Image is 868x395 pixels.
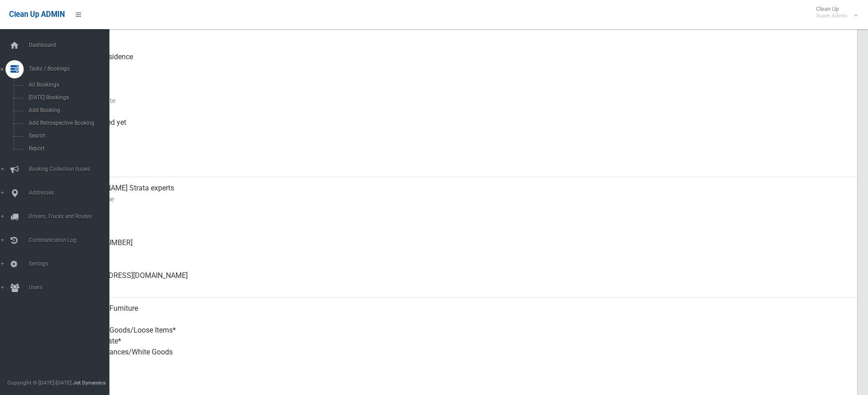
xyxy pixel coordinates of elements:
[73,177,850,210] div: [PERSON_NAME] Strata experts
[73,298,850,374] div: Household Furniture Electronics Household Goods/Loose Items* Garden Waste* Metal Appliances/White...
[26,261,116,267] span: Settings
[9,10,65,19] span: Clean Up ADMIN
[26,166,116,172] span: Booking Collection Issues
[40,265,857,298] a: [EMAIL_ADDRESS][DOMAIN_NAME]Email
[26,82,108,88] span: All Bookings
[73,112,850,144] div: Not collected yet
[73,232,850,265] div: [PHONE_NUMBER]
[26,213,116,220] span: Drivers, Trucks and Routes
[73,380,106,386] strong: Jet Dynamics
[73,248,850,259] small: Landline
[73,128,850,139] small: Collected At
[73,30,850,41] small: Address
[26,107,108,113] span: Add Booking
[26,145,108,152] span: Report
[73,95,850,106] small: Collection Date
[7,380,72,386] span: Copyright © [DATE]-[DATE]
[26,120,108,126] span: Add Retrospective Booking
[26,133,108,139] span: Search
[26,66,116,72] span: Tasks / Bookings
[73,161,850,172] small: Zone
[73,358,850,369] small: Items
[73,144,850,177] div: [DATE]
[812,5,857,19] span: Clean Up
[73,13,850,46] div: [STREET_ADDRESS][PERSON_NAME]
[26,94,108,101] span: [DATE] Bookings
[73,79,850,112] div: [DATE]
[26,42,116,48] span: Dashboard
[73,281,850,292] small: Email
[26,237,116,243] span: Communication Log
[73,215,850,226] small: Mobile
[73,194,850,205] small: Contact Name
[73,265,850,298] div: [EMAIL_ADDRESS][DOMAIN_NAME]
[73,46,850,79] div: Front of Residence
[26,284,116,291] span: Users
[26,190,116,196] span: Addresses
[73,62,850,73] small: Pickup Point
[816,12,847,19] small: Super Admin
